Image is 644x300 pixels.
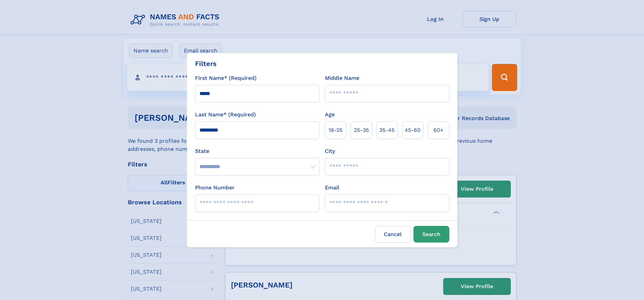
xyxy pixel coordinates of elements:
[433,126,444,134] span: 60+
[325,74,359,82] label: Middle Name
[354,126,369,134] span: 25‑35
[195,59,217,69] div: Filters
[379,126,395,134] span: 35‑45
[195,111,256,119] label: Last Name* (Required)
[195,147,319,155] label: State
[325,111,335,119] label: Age
[405,126,421,134] span: 45‑60
[413,226,449,243] button: Search
[195,74,257,82] label: First Name* (Required)
[375,226,411,243] label: Cancel
[325,147,335,155] label: City
[329,126,342,134] span: 18‑25
[195,184,235,192] label: Phone Number
[325,184,339,192] label: Email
